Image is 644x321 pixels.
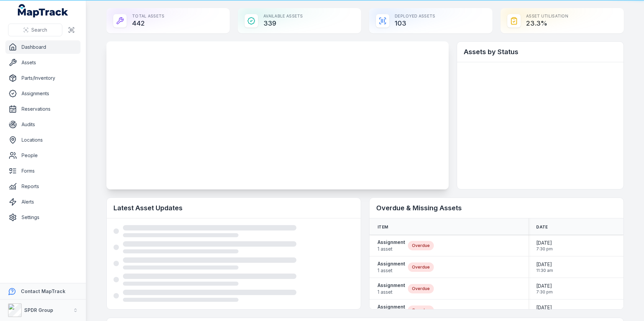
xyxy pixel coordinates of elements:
[408,306,434,315] div: Overdue
[5,71,80,85] a: Parts/Inventory
[5,133,80,147] a: Locations
[378,224,388,230] span: Item
[378,260,405,267] strong: Assignment
[536,240,553,246] span: [DATE]
[5,87,80,100] a: Assignments
[536,304,553,316] time: 29/6/2025, 7:30:00 pm
[536,283,553,295] time: 30/7/2025, 7:30:00 pm
[536,268,553,273] span: 11:30 am
[378,239,405,252] a: Assignment1 asset
[378,289,405,295] span: 1 asset
[536,261,553,273] time: 25/2/2025, 11:30:00 am
[114,203,354,213] h2: Latest Asset Updates
[5,102,80,116] a: Reservations
[21,288,65,294] strong: Contact MapTrack
[5,195,80,209] a: Alerts
[5,164,80,178] a: Forms
[378,282,405,289] strong: Assignment
[24,307,53,313] strong: SPDR Group
[31,27,47,33] span: Search
[378,282,405,295] a: Assignment1 asset
[5,180,80,193] a: Reports
[378,246,405,252] span: 1 asset
[8,24,62,36] button: Search
[408,241,434,250] div: Overdue
[536,304,553,311] span: [DATE]
[536,246,553,252] span: 7:30 pm
[464,47,617,57] h2: Assets by Status
[536,224,548,230] span: Date
[408,262,434,272] div: Overdue
[5,40,80,54] a: Dashboard
[378,267,405,274] span: 1 asset
[378,304,405,317] a: Assignment
[536,261,553,268] span: [DATE]
[5,211,80,224] a: Settings
[536,283,553,289] span: [DATE]
[5,56,80,69] a: Assets
[376,203,617,213] h2: Overdue & Missing Assets
[18,4,68,17] a: MapTrack
[536,289,553,295] span: 7:30 pm
[378,239,405,246] strong: Assignment
[378,304,405,310] strong: Assignment
[378,260,405,274] a: Assignment1 asset
[5,118,80,131] a: Audits
[536,240,553,252] time: 29/5/2025, 7:30:00 pm
[408,284,434,293] div: Overdue
[5,149,80,162] a: People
